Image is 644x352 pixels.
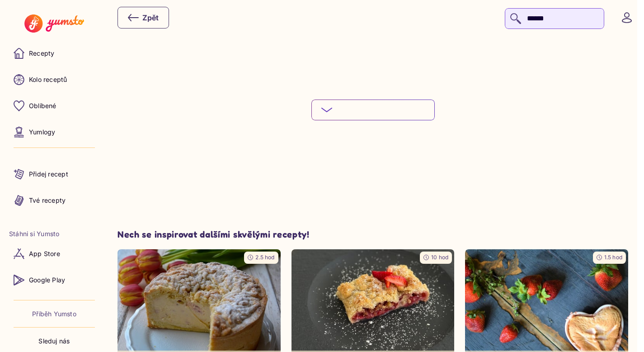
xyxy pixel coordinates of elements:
[604,254,622,261] span: 1.5 hod
[29,128,55,137] p: Yumlogy
[9,163,99,185] a: Přidej recept
[29,170,68,179] p: Přidej recept
[29,75,67,84] p: Kolo receptů
[29,276,65,285] p: Google Play
[9,190,99,211] a: Tvé recepty
[118,7,169,29] button: Zpět
[118,229,628,240] h2: Nech se inspirovat dalšími skvělými recepty!
[24,14,84,33] img: Yumsto logo
[38,337,70,346] p: Sleduj nás
[9,43,99,64] a: Recepty
[29,196,66,205] p: Tvé recepty
[29,249,60,258] p: App Store
[32,309,76,319] a: Příběh Yumsto
[9,121,99,143] a: Yumlogy
[255,254,274,261] span: 2.5 hod
[9,69,99,90] a: Kolo receptů
[9,243,99,265] a: App Store
[128,12,159,23] div: Zpět
[29,101,56,110] p: Oblíbené
[431,254,448,261] span: 10 hod
[9,269,99,291] a: Google Play
[9,229,99,238] li: Stáhni si Yumsto
[9,95,99,117] a: Oblíbené
[29,49,54,58] p: Recepty
[311,100,435,120] button: Podívej se na celý postup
